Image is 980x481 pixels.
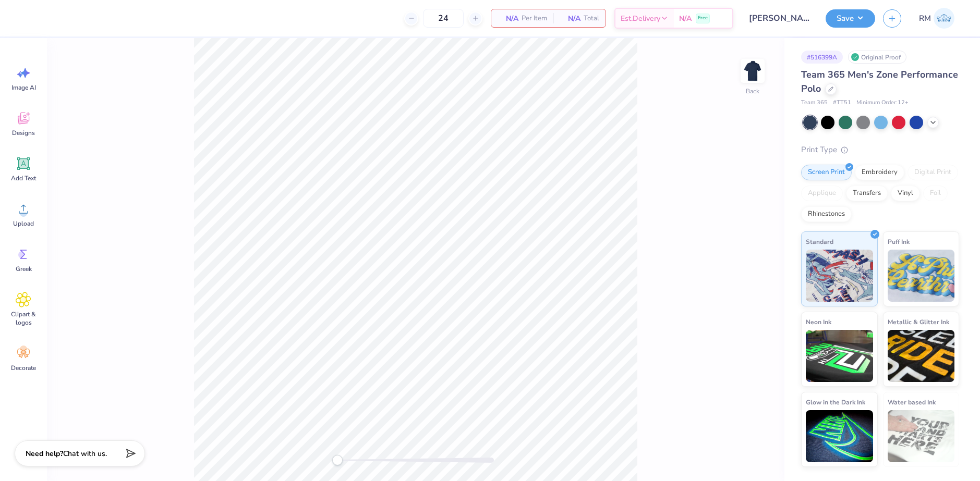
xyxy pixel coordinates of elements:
[423,9,464,28] input: – –
[13,219,34,228] span: Upload
[806,410,873,462] img: Glow in the Dark Ink
[332,455,343,465] div: Accessibility label
[801,206,852,222] div: Rhinestones
[888,236,910,247] span: Puff Ink
[848,51,906,64] div: Original Proof
[888,316,949,327] span: Metallic & Glitter Ink
[826,9,875,28] button: Save
[584,13,599,24] span: Total
[801,98,828,107] span: Team 365
[801,165,852,180] div: Screen Print
[806,316,831,327] span: Neon Ink
[11,174,36,182] span: Add Text
[26,449,63,459] strong: Need help?
[742,60,763,81] img: Back
[63,449,107,459] span: Chat with us.
[908,165,958,180] div: Digital Print
[888,250,955,302] img: Puff Ink
[914,8,959,29] a: RM
[16,265,32,273] span: Greek
[12,129,35,137] span: Designs
[560,13,580,24] span: N/A
[833,98,851,107] span: # TT51
[919,13,931,24] span: RM
[888,330,955,382] img: Metallic & Glitter Ink
[934,8,954,29] img: Roberta Manuel
[522,13,547,24] span: Per Item
[888,397,936,408] span: Water based Ink
[746,87,759,96] div: Back
[801,68,958,95] span: Team 365 Men's Zone Performance Polo
[888,410,955,462] img: Water based Ink
[801,186,843,201] div: Applique
[806,397,865,408] span: Glow in the Dark Ink
[891,186,920,201] div: Vinyl
[11,364,36,372] span: Decorate
[806,250,873,302] img: Standard
[6,310,41,327] span: Clipart & logos
[806,236,833,247] span: Standard
[741,8,818,29] input: Untitled Design
[855,165,904,180] div: Embroidery
[679,13,692,24] span: N/A
[621,13,660,24] span: Est. Delivery
[801,51,843,64] div: # 516399A
[498,13,518,24] span: N/A
[801,144,959,156] div: Print Type
[698,15,708,22] span: Free
[806,330,873,382] img: Neon Ink
[856,98,909,107] span: Minimum Order: 12 +
[11,83,36,92] span: Image AI
[923,186,948,201] div: Foil
[846,186,888,201] div: Transfers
